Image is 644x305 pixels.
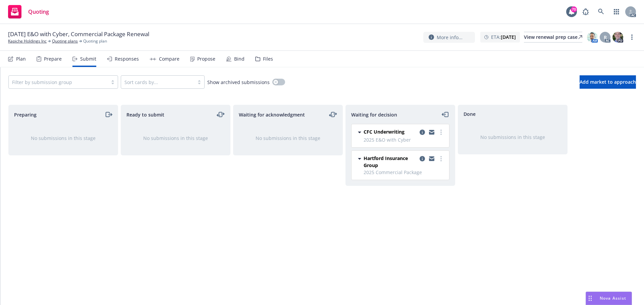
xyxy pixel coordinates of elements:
[524,32,582,43] a: View renewal prep case
[351,111,397,118] span: Waiting for decision
[579,5,592,18] a: Report a Bug
[586,292,594,305] div: Drag to move
[437,34,463,41] span: More info...
[52,38,78,44] a: Quoting plans
[115,56,139,62] div: Responses
[19,135,107,142] div: No submissions in this stage
[580,79,636,85] span: Add market to approach
[207,79,270,86] span: Show archived submissions
[441,110,449,119] a: moveLeft
[418,155,426,163] a: copy logging email
[580,75,636,89] button: Add market to approach
[491,33,516,41] span: ETA :
[263,56,273,62] div: Files
[586,292,632,305] button: Nova Assist
[28,9,49,14] span: Quoting
[587,32,598,43] img: photo
[329,110,337,119] a: moveLeftRight
[428,155,436,163] a: copy logging email
[364,155,417,169] span: Hartford Insurance Group
[612,32,623,43] img: photo
[234,56,245,62] div: Bind
[126,111,164,118] span: Ready to submit
[628,33,636,41] a: more
[364,169,445,176] span: 2025 Commercial Package
[16,56,26,62] div: Plan
[197,56,215,62] div: Propose
[423,32,475,43] button: More info...
[594,5,608,18] a: Search
[364,136,445,143] span: 2025 E&O with Cyber
[104,110,112,119] a: moveRight
[571,6,577,12] div: 70
[501,34,516,40] strong: [DATE]
[132,135,219,142] div: No submissions in this stage
[44,56,62,62] div: Prepare
[244,135,332,142] div: No submissions in this stage
[610,5,623,18] a: Switch app
[80,56,96,62] div: Submit
[8,38,47,44] a: Kapiche Holdings Inc
[437,155,445,163] a: more
[428,128,436,136] a: copy logging email
[600,295,626,301] span: Nova Assist
[524,32,582,42] div: View renewal prep case
[14,111,37,118] span: Preparing
[604,34,607,41] span: R
[5,2,52,21] a: Quoting
[437,128,445,136] a: more
[418,128,426,136] a: copy logging email
[8,30,149,38] span: [DATE] E&O with Cyber, Commercial Package Renewal
[239,111,305,118] span: Waiting for acknowledgment
[217,110,225,119] a: moveLeftRight
[364,128,405,135] span: CFC Underwriting
[159,56,179,62] div: Compare
[464,110,476,118] span: Done
[83,38,107,44] span: Quoting plan
[469,134,556,141] div: No submissions in this stage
